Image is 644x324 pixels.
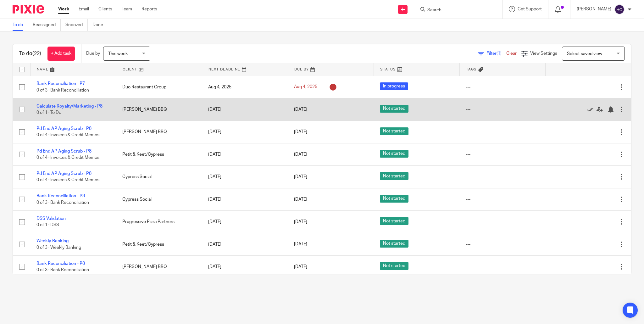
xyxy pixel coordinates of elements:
span: 0 of 3 · Bank Reconciliation [36,268,89,272]
td: [DATE] [202,188,288,210]
span: (1) [497,51,502,56]
div: --- [466,264,539,270]
td: [DATE] [202,166,288,188]
span: Not started [380,217,408,225]
span: Not started [380,105,408,113]
span: Filter [486,51,506,56]
span: Aug 4, 2025 [294,85,317,89]
span: View Settings [530,51,557,56]
span: [DATE] [294,265,307,269]
p: Due by [86,50,100,57]
span: 0 of 3 · Bank Reconciliation [36,200,89,205]
a: Pd End AP Aging Scrub - P8 [36,171,92,176]
div: --- [466,84,539,90]
a: Bank Reconciliation - P8 [36,194,85,198]
span: [DATE] [294,220,307,224]
div: --- [466,151,539,158]
div: --- [466,219,539,225]
a: Pd End AP Aging Scrub - P8 [36,149,92,154]
span: 0 of 3 · Bank Reconciliation [36,88,89,92]
td: Petit & Keet/Cypress [116,143,202,165]
div: --- [466,129,539,135]
a: DSS Validation [36,216,66,221]
td: [DATE] [202,233,288,255]
a: To do [13,19,28,31]
span: [DATE] [294,197,307,202]
div: --- [466,174,539,180]
span: 0 of 1 · To Do [36,110,61,115]
span: Not started [380,172,408,180]
a: Snoozed [65,19,88,31]
a: Done [92,19,108,31]
span: 0 of 4 · Invoices & Credit Memos [36,155,99,160]
a: + Add task [47,47,75,61]
img: Pixie [13,5,44,14]
td: Cypress Social [116,166,202,188]
p: [PERSON_NAME] [577,6,611,12]
td: [DATE] [202,255,288,278]
a: Reports [142,6,157,12]
span: Get Support [518,7,542,11]
a: Email [79,6,89,12]
td: Aug 4, 2025 [202,76,288,98]
td: [DATE] [202,121,288,143]
span: Not started [380,195,408,203]
span: This week [108,52,128,56]
span: Select saved view [567,52,602,56]
td: [PERSON_NAME] BBQ [116,255,202,278]
span: 0 of 3 · Weekly Banking [36,245,81,250]
span: Not started [380,150,408,158]
a: Calculate Royalty/Marketing - P8 [36,104,103,109]
span: Not started [380,262,408,270]
div: --- [466,196,539,203]
span: [DATE] [294,175,307,179]
span: 0 of 4 · Invoices & Credit Memos [36,133,99,137]
a: Weekly Banking [36,239,69,243]
span: 0 of 1 · DSS [36,223,59,227]
img: svg%3E [614,4,625,14]
h1: To do [19,50,41,57]
td: [DATE] [202,98,288,120]
span: Not started [380,127,408,135]
span: Tags [466,68,477,71]
td: Duo Restaurant Group [116,76,202,98]
td: Cypress Social [116,188,202,210]
div: --- [466,106,539,113]
a: Team [122,6,132,12]
td: [PERSON_NAME] BBQ [116,121,202,143]
a: Clients [98,6,112,12]
a: Bank Reconciliation - P8 [36,261,85,266]
a: Reassigned [33,19,61,31]
span: [DATE] [294,107,307,112]
a: Clear [506,51,517,56]
input: Search [427,8,483,13]
td: Petit & Keet/Cypress [116,233,202,255]
span: In progress [380,82,408,90]
a: Work [58,6,69,12]
span: (22) [32,51,41,56]
a: Mark as done [587,106,597,113]
span: [DATE] [294,242,307,247]
span: Not started [380,240,408,248]
div: --- [466,241,539,248]
a: Pd End AP Aging Scrub - P8 [36,126,92,131]
td: [DATE] [202,211,288,233]
td: Progressive Pizza Partners [116,211,202,233]
td: [PERSON_NAME] BBQ [116,98,202,120]
span: [DATE] [294,152,307,157]
a: Bank Reconciliation - P7 [36,81,85,86]
td: [DATE] [202,143,288,165]
span: 0 of 4 · Invoices & Credit Memos [36,178,99,182]
span: [DATE] [294,130,307,134]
